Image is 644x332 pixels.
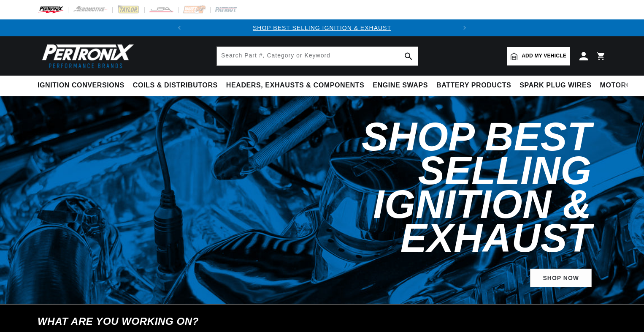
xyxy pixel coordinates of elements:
[217,47,418,65] input: Search Part #, Category or Keyword
[231,120,592,255] h2: Shop Best Selling Ignition & Exhaust
[373,81,428,90] span: Engine Swaps
[133,81,218,90] span: Coils & Distributors
[38,41,135,71] img: Pertronix
[368,76,432,95] summary: Engine Swaps
[188,23,456,33] div: Announcement
[253,24,391,31] a: SHOP BEST SELLING IGNITION & EXHAUST
[38,81,124,90] span: Ignition Conversions
[522,52,566,60] span: Add my vehicle
[38,76,129,95] summary: Ignition Conversions
[432,76,515,95] summary: Battery Products
[399,47,418,65] button: search button
[515,76,595,95] summary: Spark Plug Wires
[456,19,473,36] button: Translation missing: en.sections.announcements.next_announcement
[16,19,628,36] slideshow-component: Translation missing: en.sections.announcements.announcement_bar
[530,269,592,288] a: SHOP NOW
[436,81,511,90] span: Battery Products
[188,23,456,33] div: 1 of 2
[171,19,188,36] button: Translation missing: en.sections.announcements.previous_announcement
[226,81,364,90] span: Headers, Exhausts & Components
[222,76,368,95] summary: Headers, Exhausts & Components
[507,47,570,65] a: Add my vehicle
[520,81,591,90] span: Spark Plug Wires
[129,76,222,95] summary: Coils & Distributors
